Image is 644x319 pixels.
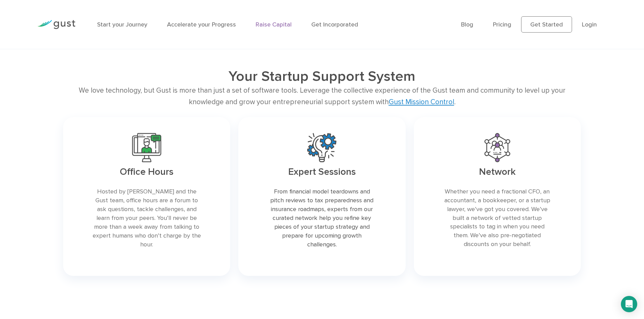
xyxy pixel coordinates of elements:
[522,240,644,319] iframe: Chat Widget
[389,98,454,106] a: Gust Mission Control
[461,21,473,28] a: Blog
[97,21,147,28] a: Start your Journey
[521,16,572,33] a: Get Started
[37,20,75,29] img: Gust Logo
[582,21,597,28] a: Login
[256,21,292,28] a: Raise Capital
[63,85,581,108] div: We love technology, but Gust is more than just a set of software tools. Leverage the collective e...
[493,21,511,28] a: Pricing
[311,21,358,28] a: Get Incorporated
[167,21,236,28] a: Accelerate your Progress
[115,68,529,85] h2: Your Startup Support System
